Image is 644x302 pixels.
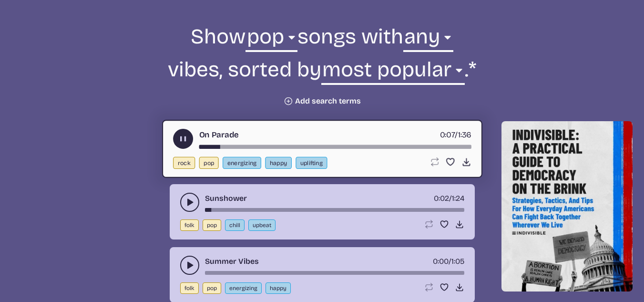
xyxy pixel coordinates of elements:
[296,157,327,169] button: uplifting
[225,219,245,231] button: chill
[424,282,434,292] button: Loop
[205,256,259,267] a: Summer Vibes
[266,282,291,294] button: happy
[434,193,464,204] div: /
[248,219,276,231] button: upbeat
[199,157,218,169] button: pop
[284,96,361,106] button: Add search terms
[433,256,464,267] div: /
[199,145,471,149] div: song-time-bar
[199,129,238,141] a: On Parade
[321,56,465,89] select: sorting
[424,219,434,229] button: Loop
[440,129,471,141] div: /
[225,282,262,294] button: energizing
[173,129,193,149] button: play-pause toggle
[180,219,199,231] button: folk
[403,23,453,56] select: vibe
[245,23,297,56] select: genre
[451,257,464,266] span: 1:05
[429,157,439,167] button: Loop
[180,256,199,275] button: play-pause toggle
[205,208,464,212] div: song-time-bar
[440,219,449,229] button: Favorite
[203,219,221,231] button: pop
[203,282,221,294] button: pop
[63,23,582,106] form: Show songs with vibes, sorted by .
[180,193,199,212] button: play-pause toggle
[265,157,292,169] button: happy
[223,157,261,169] button: energizing
[433,257,449,266] span: timer
[434,194,449,203] span: timer
[440,282,449,292] button: Favorite
[205,193,247,204] a: Sunshower
[501,121,633,292] img: Help save our democracy!
[458,130,471,139] span: 1:36
[173,157,195,169] button: rock
[205,271,464,275] div: song-time-bar
[440,130,455,139] span: timer
[452,194,464,203] span: 1:24
[445,157,455,167] button: Favorite
[180,282,199,294] button: folk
